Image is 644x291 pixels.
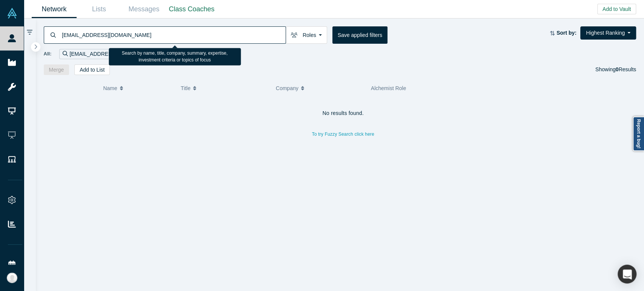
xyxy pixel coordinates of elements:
button: Name [103,80,173,96]
span: All: [44,50,52,58]
button: Roles [286,26,327,44]
img: Rea Medina's Account [7,273,17,283]
button: Add to Vault [597,4,636,14]
a: Messages [121,0,166,18]
span: Results [616,66,636,72]
input: Search by name, title, company, summary, expertise, investment criteria or topics of focus [61,26,286,44]
span: Name [103,80,117,96]
div: [EMAIL_ADDRESS][DOMAIN_NAME] [59,49,168,59]
div: Showing [595,64,636,75]
button: Save applied filters [332,26,387,44]
button: Remove Filter [159,50,165,58]
button: Company [276,80,363,96]
img: Alchemist Vault Logo [7,8,17,18]
span: Company [276,80,298,96]
span: Alchemist Role [371,85,406,91]
button: Highest Ranking [580,26,636,40]
a: Report a bug! [633,116,644,151]
button: Add to List [74,64,110,75]
span: Title [181,80,191,96]
button: Merge [44,64,69,75]
strong: 0 [616,66,619,72]
a: Network [32,0,77,18]
button: To try Fuzzy Search click here [307,129,380,139]
button: Title [181,80,268,96]
strong: Sort by: [556,30,576,36]
a: Lists [77,0,121,18]
h4: No results found. [44,110,643,116]
a: Class Coaches [166,0,217,18]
